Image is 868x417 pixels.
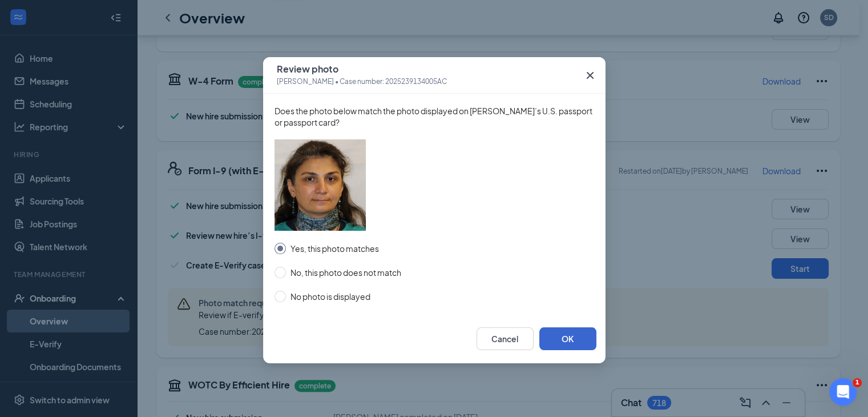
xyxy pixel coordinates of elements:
span: Does the photo below match the photo displayed on [PERSON_NAME]’s U.S. passport or passport card? [274,105,594,128]
span: 1 [853,378,862,387]
span: No photo is displayed [286,290,375,303]
button: OK [539,327,596,350]
button: Close [575,57,605,94]
iframe: Intercom live chat [829,378,857,406]
span: No, this photo does not match [286,266,406,279]
span: [PERSON_NAME] • Case number: 2025239134005AC [277,76,447,87]
img: employee [274,139,366,231]
span: Yes, this photo matches [286,242,383,255]
svg: Cross [583,69,597,82]
button: Cancel [477,327,534,350]
span: Review photo [277,63,447,75]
